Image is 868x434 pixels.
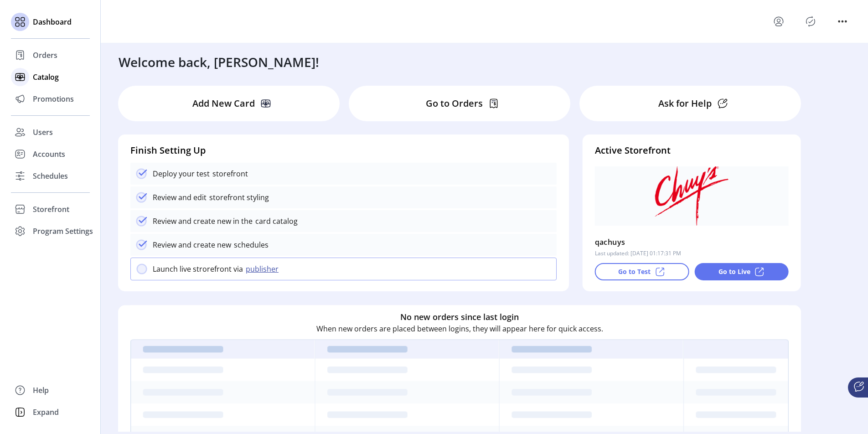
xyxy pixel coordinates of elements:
h3: Welcome back, [PERSON_NAME]! [119,52,319,72]
button: publisher [243,263,284,274]
span: Schedules [33,170,68,181]
span: Dashboard [33,16,72,27]
h4: Finish Setting Up [130,144,557,157]
p: Launch live strorefront via [153,263,243,274]
span: Storefront [33,204,69,215]
span: Help [33,385,49,396]
span: Orders [33,50,57,61]
span: Expand [33,407,59,418]
span: Program Settings [33,226,93,237]
p: Go to Orders [426,97,483,110]
h6: No new orders since last login [400,310,519,323]
p: Deploy your test [153,168,210,179]
p: Last updated: [DATE] 01:17:31 PM [595,249,681,258]
p: Go to Live [718,267,750,276]
button: Publisher Panel [803,14,818,29]
span: Users [33,127,53,138]
span: Promotions [33,93,74,104]
span: Accounts [33,149,65,160]
p: Review and create new in the [153,216,253,227]
h4: Active Storefront [595,144,789,157]
span: Catalog [33,72,59,83]
p: storefront styling [207,192,269,203]
p: Review and create new [153,239,231,250]
p: Ask for Help [658,97,712,110]
p: Add New Card [192,97,255,110]
p: schedules [231,239,269,250]
p: When new orders are placed between logins, they will appear here for quick access. [316,323,603,334]
p: qachuys [595,235,625,249]
p: Review and edit [153,192,207,203]
p: card catalog [253,216,298,227]
button: menu [771,14,786,29]
p: storefront [210,168,248,179]
p: Go to Test [618,267,651,276]
button: menu [835,14,850,29]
